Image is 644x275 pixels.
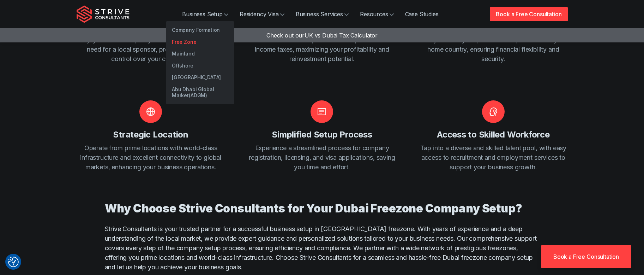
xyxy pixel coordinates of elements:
h3: Strategic Location [113,129,188,140]
h3: Access to Skilled Workforce [437,129,550,140]
a: Mainland [166,48,234,60]
a: Case Studies [399,7,444,21]
p: Experience a streamlined process for company registration, licensing, and visa applications, savi... [248,143,396,172]
a: Book a Free Consultation [541,245,631,268]
strong: Why Choose Strive Consultants for Your Dubai Freezone Company Setup? [105,201,522,215]
h3: Simplified Setup Process [272,129,372,140]
p: Operate from prime locations with world-class infrastructure and excellent connectivity to global... [77,143,225,172]
p: Benefit from Low corporate tax and personal zero income taxes, maximizing your profitability and ... [248,35,396,64]
a: Free Zone [166,36,234,48]
p: Strive Consultants is your trusted partner for a successful business setup in [GEOGRAPHIC_DATA] f... [105,224,540,272]
a: Residency Visa [234,7,290,21]
img: Strive Consultants [77,5,130,23]
a: Resources [354,7,399,21]
p: Tap into a diverse and skilled talent pool, with easy access to recruitment and employment servic... [419,143,567,172]
img: Revisit consent button [8,257,19,267]
a: Check out ourUK vs Dubai Tax Calculator [266,32,378,39]
a: Abu Dhabi Global Market(ADGM) [166,83,234,101]
p: Enjoy full ownership of your business without the need for a local sponsor, providing complete co... [77,35,225,64]
span: UK vs Dubai Tax Calculator [305,32,378,39]
a: Business Setup [176,7,234,21]
a: Business Services [290,7,354,21]
a: Company Formation [166,24,234,36]
a: [GEOGRAPHIC_DATA] [166,71,234,83]
a: Book a Free Consultation [490,7,567,21]
a: Offshore [166,60,234,72]
p: Easily transfer your profits and capital back to your home country, ensuring financial flexibilit... [419,35,567,64]
button: Consent Preferences [8,257,19,267]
